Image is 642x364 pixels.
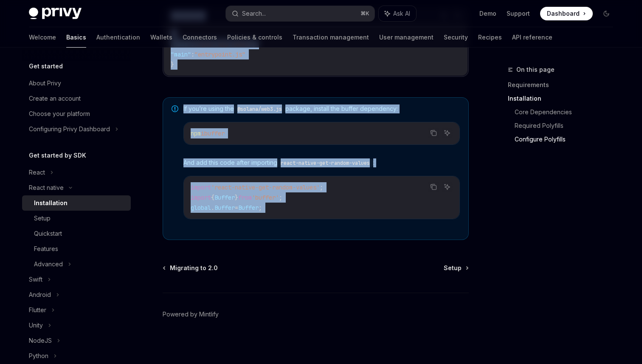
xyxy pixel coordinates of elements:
[29,336,52,346] div: NodeJS
[29,78,61,88] div: About Privy
[22,211,131,226] a: Setup
[293,27,369,48] a: Transaction management
[183,158,460,167] span: And add this code after importing :
[171,51,191,58] span: "main"
[34,229,62,239] div: Quickstart
[22,91,131,106] a: Create an account
[428,181,439,192] button: Copy the contents from the code block
[211,194,214,201] span: {
[515,105,620,119] a: Core Dependencies
[29,351,48,361] div: Python
[172,105,178,112] svg: Note
[478,27,502,48] a: Recipes
[22,241,131,257] a: Features
[320,183,323,191] span: ;
[163,264,218,272] a: Migrating to 2.0
[507,9,530,18] a: Support
[170,264,218,272] span: Migrating to 2.0
[34,198,68,208] div: Installation
[29,93,81,104] div: Create an account
[234,105,285,113] code: @solana/web3.js
[428,127,439,138] button: Copy the contents from the code block
[442,181,453,192] button: Ask AI
[29,305,46,315] div: Flutter
[29,290,51,300] div: Android
[29,183,64,193] div: React native
[214,204,235,212] span: Buffer
[22,226,131,241] a: Quickstart
[214,194,235,201] span: Buffer
[34,259,63,269] div: Advanced
[183,104,460,113] span: If you’re using the package, install the buffer dependency:
[29,320,43,330] div: Unity
[22,106,131,121] a: Choose your platform
[194,51,245,58] span: "entrypoint.js"
[211,204,214,212] span: .
[204,130,225,137] span: buffer
[29,274,42,285] div: Swift
[235,204,238,212] span: =
[211,183,320,191] span: 'react-native-get-random-values'
[22,76,131,91] a: About Privy
[252,194,279,201] span: 'buffer'
[191,204,211,212] span: global
[379,27,434,48] a: User management
[29,150,86,161] h5: Get started by SDK
[201,130,204,137] span: i
[163,310,219,319] a: Powered by Mintlify
[360,10,369,17] span: ⌘ K
[34,244,58,254] div: Features
[235,194,238,201] span: }
[508,78,620,92] a: Requirements
[277,159,373,167] code: react-native-get-random-values
[512,27,552,48] a: API reference
[238,204,259,212] span: Buffer
[66,27,86,48] a: Basics
[515,119,620,133] a: Required Polyfills
[191,194,211,201] span: import
[150,27,172,48] a: Wallets
[183,27,217,48] a: Connectors
[191,130,201,137] span: npm
[29,8,82,20] img: dark logo
[393,9,410,18] span: Ask AI
[171,61,174,68] span: }
[191,183,211,191] span: import
[226,6,374,21] button: Search...⌘K
[479,9,496,18] a: Demo
[547,9,580,18] span: Dashboard
[29,167,45,178] div: React
[191,51,194,58] span: :
[34,213,51,223] div: Setup
[515,133,620,146] a: Configure Polyfills
[379,6,416,21] button: Ask AI
[444,264,468,272] a: Setup
[29,27,56,48] a: Welcome
[29,124,110,134] div: Configuring Privy Dashboard
[238,194,252,201] span: from
[227,27,282,48] a: Policies & controls
[540,7,593,20] a: Dashboard
[242,8,266,19] div: Search...
[29,61,63,71] h5: Get started
[600,7,613,20] button: Toggle dark mode
[442,127,453,138] button: Ask AI
[516,65,555,75] span: On this page
[29,109,90,119] div: Choose your platform
[279,194,282,201] span: ;
[444,27,468,48] a: Security
[508,92,620,105] a: Installation
[96,27,140,48] a: Authentication
[22,195,131,211] a: Installation
[259,204,262,212] span: ;
[444,264,462,272] span: Setup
